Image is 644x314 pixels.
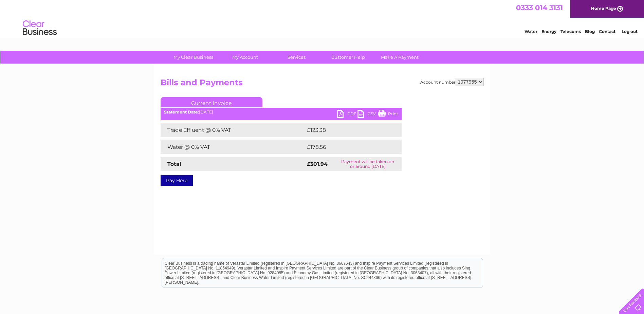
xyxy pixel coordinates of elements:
td: £178.56 [305,140,389,154]
img: logo.png [22,18,57,38]
a: Customer Help [320,51,376,64]
h2: Bills and Payments [161,78,484,91]
a: Blog [585,29,595,34]
a: PDF [337,110,357,120]
a: Water [525,29,537,34]
td: £123.38 [305,123,389,137]
a: Current Invoice [161,97,262,107]
strong: Total [167,161,181,167]
a: Pay Here [161,175,193,186]
a: Services [269,51,325,64]
a: Contact [599,29,615,34]
div: Clear Business is a trading name of Verastar Limited (registered in [GEOGRAPHIC_DATA] No. 3667643... [162,4,483,33]
div: [DATE] [161,110,402,115]
a: My Clear Business [165,51,221,64]
a: 0333 014 3131 [516,3,563,12]
a: Energy [541,29,556,34]
a: CSV [357,110,378,120]
a: My Account [217,51,273,64]
td: Water @ 0% VAT [161,140,305,154]
a: Telecoms [560,29,581,34]
a: Make A Payment [372,51,428,64]
td: Trade Effluent @ 0% VAT [161,123,305,137]
strong: £301.94 [307,161,328,167]
div: Account number [420,78,484,86]
a: Log out [622,29,638,34]
a: Print [378,110,398,120]
td: Payment will be taken on or around [DATE] [334,157,402,171]
b: Statement Date: [164,109,199,115]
